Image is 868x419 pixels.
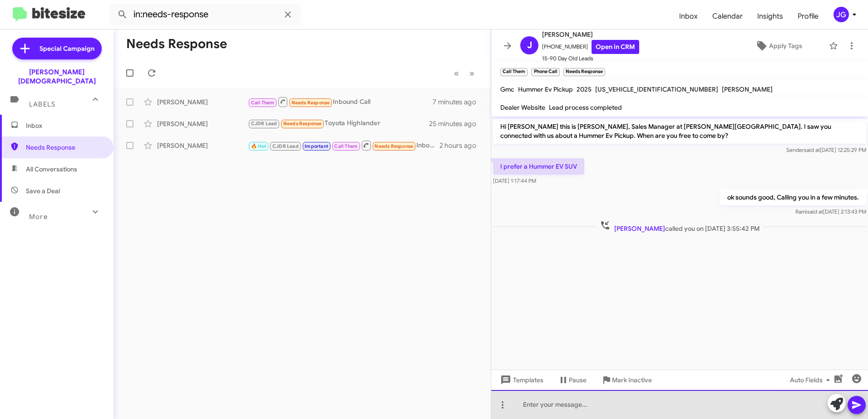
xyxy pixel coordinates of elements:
[334,143,358,149] span: Call Them
[375,143,413,149] span: Needs Response
[251,143,266,149] span: 🔥 Hot
[29,100,55,108] span: Labels
[790,372,833,388] span: Auto Fields
[750,3,790,29] a: Insights
[449,64,480,83] nav: Page navigation example
[429,119,483,128] div: 25 minutes ago
[126,37,227,51] h1: Needs Response
[12,38,102,59] a: Special Campaign
[493,158,584,175] p: I prefer a Hummer EV SUV
[531,68,559,76] small: Phone Call
[500,103,545,112] span: Dealer Website
[705,3,750,29] a: Calendar
[248,118,429,129] div: Toyota Highlander
[551,372,594,388] button: Pause
[596,220,763,233] span: called you on [DATE] 3:55:42 PM
[804,146,820,153] span: said at
[732,38,824,54] button: Apply Tags
[157,141,248,150] div: [PERSON_NAME]
[26,186,60,195] span: Save a Deal
[26,121,103,130] span: Inbox
[527,38,532,53] span: J
[491,372,551,388] button: Templates
[469,68,474,79] span: »
[493,177,536,184] span: [DATE] 1:17:44 PM
[39,44,94,53] span: Special Campaign
[248,140,439,151] div: Inbound Call
[439,141,483,150] div: 2 hours ago
[251,121,277,127] span: CJDR Lead
[291,100,330,106] span: Needs Response
[672,3,705,29] a: Inbox
[272,143,299,149] span: CJDR Lead
[305,143,328,149] span: Important
[592,40,639,54] a: Open in CRM
[449,64,464,83] button: Previous
[542,40,639,54] span: [PHONE_NUMBER]
[594,372,659,388] button: Mark Inactive
[577,85,592,93] span: 2025
[833,7,849,22] div: jg
[826,7,858,22] button: jg
[157,119,248,128] div: [PERSON_NAME]
[595,85,718,93] span: [US_VEHICLE_IDENTIFICATION_NUMBER]
[795,208,866,215] span: Rami [DATE] 2:13:43 PM
[807,208,823,215] span: said at
[454,68,459,79] span: «
[29,213,48,221] span: More
[563,68,605,76] small: Needs Response
[464,64,480,83] button: Next
[500,68,528,76] small: Call Them
[518,85,573,93] span: Hummer Ev Pickup
[542,54,639,63] span: 15-90 Day Old Leads
[614,224,665,233] span: [PERSON_NAME]
[612,372,652,388] span: Mark Inactive
[500,85,514,93] span: Gmc
[769,38,802,54] span: Apply Tags
[549,103,622,112] span: Lead process completed
[157,97,248,107] div: [PERSON_NAME]
[786,146,866,153] span: Sender [DATE] 12:25:29 PM
[251,100,275,106] span: Call Them
[783,372,841,388] button: Auto Fields
[569,372,587,388] span: Pause
[283,121,322,127] span: Needs Response
[498,372,543,388] span: Templates
[433,97,483,107] div: 7 minutes ago
[542,29,639,40] span: [PERSON_NAME]
[720,189,866,205] p: ok sounds good, Calling you in a few minutes.
[110,4,301,25] input: Search
[26,143,103,152] span: Needs Response
[26,165,77,174] span: All Conversations
[722,85,773,93] span: [PERSON_NAME]
[248,96,433,107] div: Inbound Call
[493,118,866,144] p: Hi [PERSON_NAME] this is [PERSON_NAME], Sales Manager at [PERSON_NAME][GEOGRAPHIC_DATA]. I saw yo...
[790,3,826,29] a: Profile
